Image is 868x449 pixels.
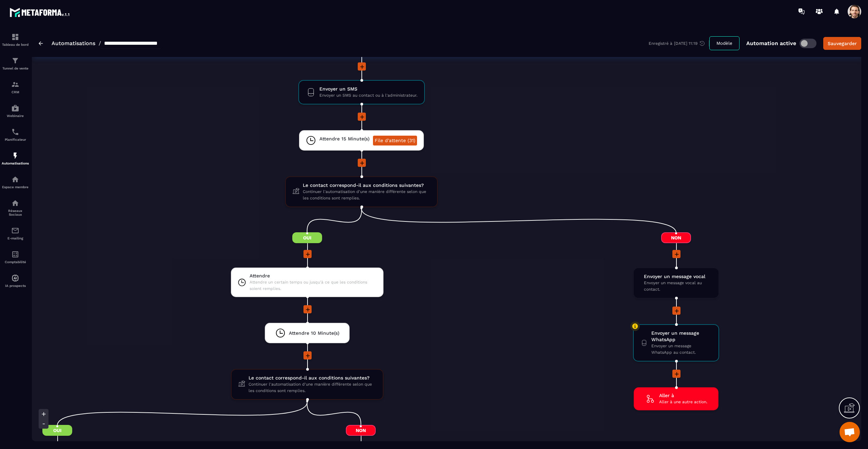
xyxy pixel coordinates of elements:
span: Aller à une autre action. [659,399,707,405]
a: formationformationTunnel de vente [2,52,29,75]
span: Continuer l'automatisation d'une manière différente selon que les conditions sont remplies. [303,189,430,201]
p: Planificateur [2,138,29,141]
p: Automation active [746,40,796,46]
span: Aller à [659,392,707,399]
div: Sauvegarder [828,40,857,47]
button: Modèle [709,36,739,50]
p: Tunnel de vente [2,66,29,70]
p: Espace membre [2,185,29,189]
span: Non [346,425,376,436]
span: Attendre un certain temps ou jusqu'à ce que les conditions soient remplies. [250,279,377,292]
a: formationformationCRM [2,75,29,99]
p: IA prospects [2,284,29,288]
a: accountantaccountantComptabilité [2,245,29,269]
span: Attendre 10 Minute(s) [289,330,339,336]
img: logo [9,6,71,18]
img: email [11,227,19,235]
p: CRM [2,90,29,94]
a: schedulerschedulerPlanificateur [2,123,29,147]
a: social-networksocial-networkRéseaux Sociaux [2,194,29,221]
img: formation [11,80,19,89]
p: Réseaux Sociaux [2,209,29,216]
span: Envoyer un message WhatsApp au contact. [651,343,712,356]
img: automations [11,152,19,160]
span: Envoyer un message vocal [644,273,712,280]
button: Sauvegarder [823,37,861,50]
a: automationsautomationsAutomatisations [2,147,29,170]
span: Envoyer un SMS au contact ou à l'administrateur. [319,92,417,99]
span: Non [661,232,691,243]
a: formationformationTableau de bord [2,28,29,52]
p: Automatisations [2,161,29,165]
img: arrow [39,41,43,45]
div: Enregistré à [649,40,709,46]
a: automationsautomationsEspace membre [2,170,29,194]
span: Continuer l'automatisation d'une manière différente selon que les conditions sont remplies. [249,381,376,394]
p: E-mailing [2,236,29,240]
span: Oui [42,425,72,436]
img: formation [11,33,19,41]
p: Tableau de bord [2,43,29,46]
a: automationsautomationsWebinaire [2,99,29,123]
span: Le contact correspond-il aux conditions suivantes? [303,182,430,189]
span: Attendre 15 Minute(s) [319,136,370,142]
span: Attendre [250,273,377,279]
img: automations [11,274,19,282]
span: Envoyer un SMS [319,86,417,92]
span: Oui [292,232,322,243]
img: social-network [11,199,19,207]
span: Envoyer un message vocal au contact. [644,280,712,293]
span: Envoyer un message WhatsApp [651,330,712,343]
img: formation [11,57,19,65]
a: File d'attente (31) [373,136,417,145]
p: Webinaire [2,114,29,118]
a: Automatisations [52,40,95,46]
img: automations [11,104,19,112]
img: automations [11,175,19,183]
a: Open chat [840,422,860,442]
p: Comptabilité [2,260,29,264]
p: [DATE] 11:19 [674,41,697,46]
img: scheduler [11,128,19,136]
a: emailemailE-mailing [2,221,29,245]
span: Le contact correspond-il aux conditions suivantes? [249,375,376,381]
span: / [99,40,101,46]
img: accountant [11,250,19,258]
